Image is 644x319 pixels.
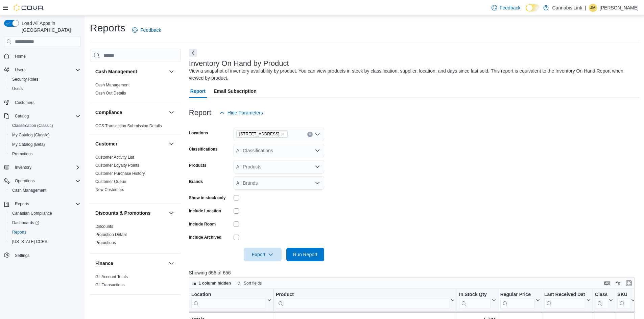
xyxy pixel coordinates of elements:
[9,219,42,227] a: Dashboards
[189,208,221,214] label: Include Location
[12,66,28,74] button: Users
[95,155,134,160] a: Customer Activity List
[12,220,39,225] span: Dashboards
[617,292,635,309] button: SKU
[9,238,50,246] a: [US_STATE] CCRS
[293,251,317,258] span: Run Report
[12,123,53,128] span: Classification (Classic)
[15,253,29,258] span: Settings
[12,142,45,147] span: My Catalog (Beta)
[459,292,491,298] div: In Stock Qty
[7,186,83,195] button: Cash Management
[12,211,52,216] span: Canadian Compliance
[95,91,126,96] a: Cash Out Details
[214,84,257,98] span: Email Subscription
[239,131,280,137] span: [STREET_ADDRESS]
[95,283,125,287] a: GL Transactions
[95,179,126,184] span: Customer Queue
[544,292,585,309] div: Last Received Date
[595,292,607,309] div: Classification
[544,292,585,298] div: Last Received Date
[190,84,206,98] span: Report
[15,54,26,59] span: Home
[90,153,181,203] div: Customer
[95,163,139,168] a: Customer Loyalty Points
[12,132,50,138] span: My Catalog (Classic)
[189,269,639,276] p: Showing 656 of 656
[140,27,161,33] span: Feedback
[589,4,597,12] div: Jewel MacDonald
[234,279,264,287] button: Sort fields
[95,124,162,128] a: OCS Transaction Submission Details
[9,238,80,246] span: Washington CCRS
[489,1,523,15] a: Feedback
[191,292,271,309] button: Location
[9,209,55,217] a: Canadian Compliance
[15,100,34,105] span: Customers
[7,84,83,94] button: Users
[244,281,262,286] span: Sort fields
[95,224,113,229] span: Discounts
[315,180,320,186] button: Open list of options
[95,82,129,88] span: Cash Management
[12,230,26,235] span: Reports
[1,199,83,209] button: Reports
[9,219,80,227] span: Dashboards
[500,4,520,11] span: Feedback
[12,200,32,208] button: Reports
[90,81,181,103] div: Cash Management
[9,228,29,236] a: Reports
[9,209,80,217] span: Canadian Compliance
[12,251,32,260] a: Settings
[9,131,80,139] span: My Catalog (Classic)
[9,140,80,149] span: My Catalog (Beta)
[191,292,266,309] div: Location
[12,163,80,171] span: Inventory
[12,86,23,91] span: Users
[12,52,80,60] span: Home
[590,4,596,12] span: JM
[315,132,320,137] button: Open list of options
[1,65,83,75] button: Users
[189,147,218,152] label: Classifications
[603,279,611,287] button: Keyboard shortcuts
[7,121,83,130] button: Classification (Classic)
[315,148,320,153] button: Open list of options
[189,195,226,201] label: Show in stock only
[7,149,83,159] button: Promotions
[544,292,591,309] button: Last Received Date
[199,281,231,286] span: 1 column hidden
[12,163,34,171] button: Inventory
[1,111,83,121] button: Catalog
[12,112,80,120] span: Catalog
[9,150,35,158] a: Promotions
[189,163,207,168] label: Products
[90,122,181,134] div: Compliance
[191,292,266,298] div: Location
[617,292,630,298] div: SKU
[95,109,166,116] button: Compliance
[286,248,324,261] button: Run Report
[189,59,289,68] h3: Inventory On Hand by Product
[95,274,128,280] span: GL Account Totals
[19,20,80,33] span: Load All Apps in [GEOGRAPHIC_DATA]
[95,68,137,75] h3: Cash Management
[12,77,38,82] span: Security Roles
[95,155,134,160] span: Customer Activity List
[595,292,613,309] button: Classification
[12,99,37,107] a: Customers
[167,108,175,116] button: Compliance
[12,188,46,193] span: Cash Management
[15,201,29,207] span: Reports
[9,122,80,130] span: Classification (Classic)
[9,75,80,83] span: Security Roles
[95,187,124,192] a: New Customers
[7,140,83,149] button: My Catalog (Beta)
[189,279,234,287] button: 1 column hidden
[12,98,80,107] span: Customers
[189,179,203,184] label: Brands
[12,52,28,60] a: Home
[307,132,313,137] button: Clear input
[95,171,145,176] a: Customer Purchase History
